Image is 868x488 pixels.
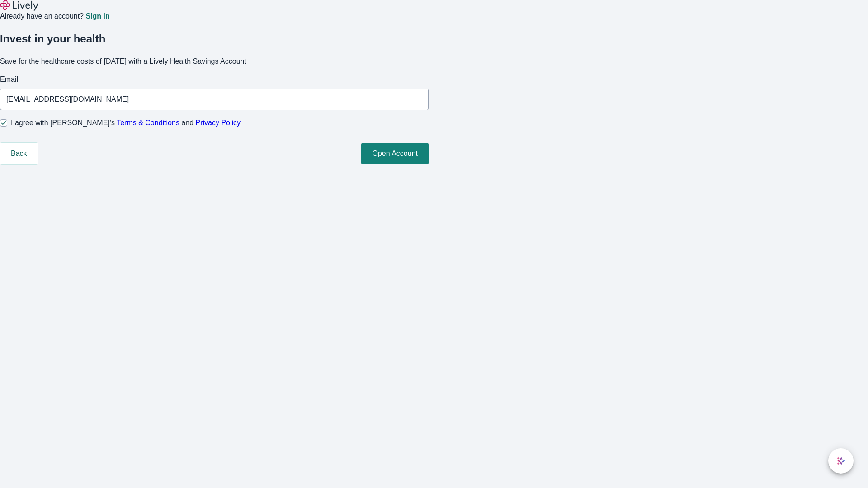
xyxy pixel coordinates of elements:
a: Privacy Policy [196,119,241,127]
button: chat [828,448,854,474]
button: Open Account [361,143,429,164]
svg: Lively AI Assistant [836,456,845,465]
a: Terms & Conditions [117,119,179,127]
a: Sign in [85,13,109,20]
span: I agree with [PERSON_NAME]’s and [11,117,241,128]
